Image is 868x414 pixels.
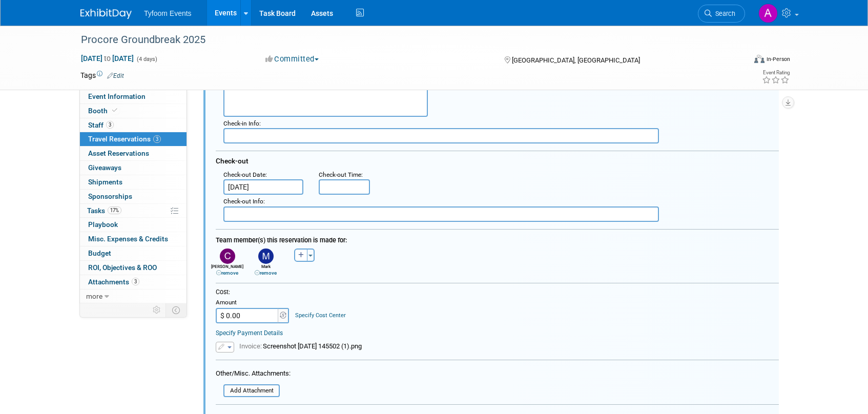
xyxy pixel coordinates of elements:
span: Check-out [216,157,249,165]
span: 3 [153,135,161,143]
span: Travel Reservations [88,135,161,143]
a: Playbook [80,218,187,232]
a: remove [255,270,277,276]
td: Tags [80,70,124,80]
img: ExhibitDay [80,9,132,19]
span: Tyfoom Events [144,9,192,17]
span: Shipments [88,178,122,186]
div: Cost: [216,288,779,297]
div: Other/Misc. Attachments: [216,369,291,381]
span: Invoice: [239,342,263,350]
span: Check-out Time [319,171,361,178]
div: Mark [249,264,282,276]
td: Personalize Event Tab Strip [148,303,166,317]
span: Asset Reservations [88,149,149,157]
small: : [223,171,267,178]
span: (4 days) [136,56,157,63]
span: Attachments [88,278,139,286]
div: Procore Groundbreak 2025 [77,31,730,49]
span: ROI, Objectives & ROO [88,263,157,272]
span: Tasks [87,206,121,215]
a: Staff3 [80,118,187,132]
span: 3 [106,121,114,129]
span: Event Information [88,92,146,100]
img: Format-Inperson.png [754,55,764,63]
a: remove [216,270,238,276]
a: Travel Reservations3 [80,132,187,146]
body: Rich Text Area. Press ALT-0 for help. [6,4,548,14]
img: M.jpg [258,249,274,264]
a: more [80,289,187,303]
a: Edit [107,72,124,79]
small: : [319,171,363,178]
a: Tasks17% [80,204,187,218]
span: Screenshot [DATE] 145502 (1).png [239,342,362,350]
span: Search [712,10,735,17]
a: Misc. Expenses & Credits [80,232,187,246]
span: Check-in Info [223,120,259,127]
div: Team member(s) this reservation is made for: [216,231,779,246]
div: Event Format [685,53,790,69]
span: Budget [88,249,111,257]
a: Specify Payment Details [216,329,283,337]
a: Event Information [80,90,187,103]
a: Specify Cost Center [295,312,346,319]
i: Booth reservation complete [112,108,117,113]
span: [DATE] [DATE] [80,54,134,63]
img: C.jpg [220,249,235,264]
span: Check-out Info [223,198,263,205]
a: Giveaways [80,161,187,175]
span: Playbook [88,220,118,229]
span: Giveaways [88,163,121,172]
div: In-Person [766,55,790,63]
a: ROI, Objectives & ROO [80,261,187,275]
a: Budget [80,246,187,260]
span: to [102,54,112,63]
div: Event Rating [762,70,790,75]
td: Toggle Event Tabs [166,303,187,317]
span: [GEOGRAPHIC_DATA], [GEOGRAPHIC_DATA] [512,56,640,64]
span: 17% [108,206,121,214]
span: 3 [132,278,139,285]
a: Asset Reservations [80,147,187,160]
div: [PERSON_NAME] [211,264,244,276]
a: Attachments3 [80,275,187,289]
span: Misc. Expenses & Credits [88,235,168,243]
small: : [223,120,261,127]
button: Committed [262,54,323,65]
img: Angie Nichols [758,4,778,23]
span: Booth [88,107,119,115]
small: : [223,198,265,205]
a: Shipments [80,175,187,189]
span: more [86,292,102,300]
a: Sponsorships [80,190,187,203]
span: Staff [88,121,114,129]
div: Amount [216,299,290,308]
span: Sponsorships [88,192,132,200]
span: Check-out Date [223,171,265,178]
a: Booth [80,104,187,118]
a: Search [698,5,745,23]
